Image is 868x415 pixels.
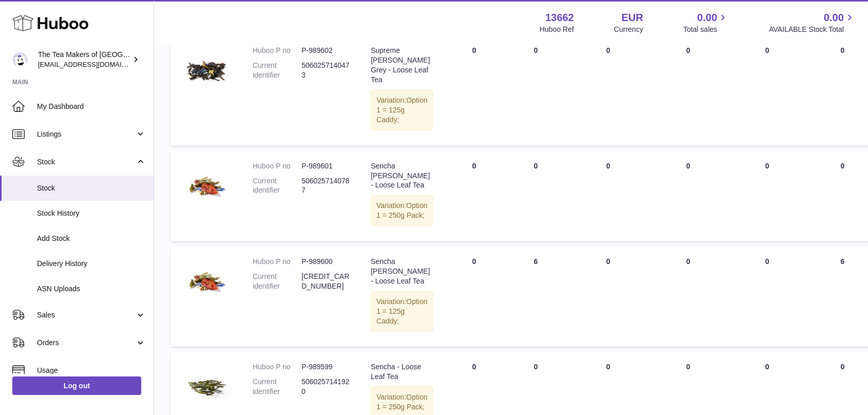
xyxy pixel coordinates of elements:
span: Stock History [37,209,146,218]
dt: Current identifier [253,61,301,80]
span: Option 1 = 125g Caddy; [376,96,427,124]
dt: Current identifier [253,272,301,291]
div: Variation: [371,195,433,226]
td: 0 [650,151,727,241]
span: My Dashboard [37,102,146,111]
img: tea@theteamakers.co.uk [12,52,28,67]
td: 0 [443,151,505,241]
span: [EMAIL_ADDRESS][DOMAIN_NAME] [38,60,151,68]
strong: 13662 [545,11,574,25]
div: Sencha [PERSON_NAME] - Loose Leaf Tea [371,257,433,286]
div: Variation: [371,291,433,332]
span: Total sales [683,25,729,34]
dt: Huboo P no [253,362,301,372]
dt: Huboo P no [253,161,301,171]
a: Log out [12,376,141,395]
dd: P-989600 [301,257,350,267]
img: product image [181,46,232,97]
td: 6 [505,247,567,347]
div: The Tea Makers of [GEOGRAPHIC_DATA] [38,50,130,69]
a: 0.00 AVAILABLE Stock Total [769,11,856,34]
img: product image [181,362,232,413]
img: product image [181,257,232,308]
span: 0 [765,162,769,170]
dd: [CREDIT_CARD_NUMBER] [301,272,350,291]
span: 0 [765,46,769,54]
dt: Current identifier [253,377,301,397]
td: 0 [650,35,727,145]
td: 0 [505,35,567,145]
span: 0 [765,363,769,371]
dd: 5060257141920 [301,377,350,397]
dd: P-989601 [301,161,350,171]
div: Sencha [PERSON_NAME] - Loose Leaf Tea [371,161,433,191]
strong: EUR [621,11,643,25]
dt: Huboo P no [253,46,301,55]
td: 0 [650,247,727,347]
span: AVAILABLE Stock Total [769,25,856,34]
span: Usage [37,366,146,375]
span: 0 [765,257,769,266]
span: ASN Uploads [37,284,146,294]
div: Sencha - Loose Leaf Tea [371,362,433,382]
td: 0 [567,35,650,145]
span: Sales [37,310,135,320]
div: Currency [614,25,644,34]
span: Orders [37,338,135,348]
dt: Current identifier [253,176,301,196]
dd: P-989602 [301,46,350,55]
dd: 5060257140787 [301,176,350,196]
span: Stock [37,183,146,193]
span: Option 1 = 125g Caddy; [376,297,427,325]
dt: Huboo P no [253,257,301,267]
div: Supreme [PERSON_NAME] Grey - Loose Leaf Tea [371,46,433,85]
span: Add Stock [37,234,146,243]
div: Huboo Ref [540,25,574,34]
span: 0.00 [824,11,844,25]
div: Variation: [371,90,433,130]
dd: P-989599 [301,362,350,372]
td: 0 [505,151,567,241]
dd: 5060257140473 [301,61,350,80]
td: 0 [443,247,505,347]
span: 0.00 [697,11,718,25]
span: Stock [37,157,135,167]
td: 0 [567,151,650,241]
span: Listings [37,129,135,139]
span: Delivery History [37,259,146,269]
td: 0 [567,247,650,347]
img: product image [181,161,232,213]
a: 0.00 Total sales [683,11,729,34]
td: 0 [443,35,505,145]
